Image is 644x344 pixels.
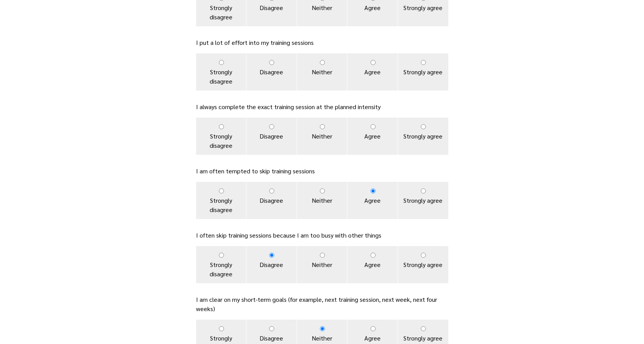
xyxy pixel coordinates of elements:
input: Neither [320,124,325,129]
p: I am often tempted to skip training sessions [196,166,448,176]
label: Agree [347,118,398,155]
label: Disagree [246,182,297,219]
label: Strongly disagree [196,118,246,155]
input: Agree [371,326,376,331]
input: Strongly agree [421,60,426,65]
input: Agree [371,253,376,258]
label: Neither [297,246,347,283]
input: Neither [320,326,325,331]
input: Strongly agree [421,188,426,193]
input: Neither [320,188,325,193]
p: I put a lot of effort into my training sessions [196,38,448,47]
input: Disagree [269,188,274,193]
label: Disagree [246,246,297,283]
label: Strongly disagree [196,53,246,91]
label: Strongly disagree [196,246,246,283]
label: Neither [297,118,347,155]
input: Agree [371,188,376,193]
input: Strongly disagree [219,60,224,65]
label: Agree [347,182,398,219]
label: Strongly agree [398,246,448,283]
input: Strongly agree [421,124,426,129]
input: Disagree [269,60,274,65]
input: Strongly disagree [219,188,224,193]
label: Strongly agree [398,182,448,219]
label: Strongly agree [398,53,448,91]
input: Disagree [269,253,274,258]
input: Agree [371,60,376,65]
label: Neither [297,53,347,91]
input: Strongly agree [421,326,426,331]
label: Strongly agree [398,118,448,155]
input: Strongly agree [421,253,426,258]
input: Neither [320,60,325,65]
label: Disagree [246,118,297,155]
input: Neither [320,253,325,258]
input: Strongly disagree [219,124,224,129]
input: Disagree [269,124,274,129]
input: Agree [371,124,376,129]
label: Agree [347,246,398,283]
label: Disagree [246,53,297,91]
label: Neither [297,182,347,219]
input: Strongly disagree [219,326,224,331]
label: Agree [347,53,398,91]
input: Strongly disagree [219,253,224,258]
label: Strongly disagree [196,182,246,219]
p: I am clear on my short-term goals (for example, next training session, next week, next four weeks) [196,295,448,313]
input: Disagree [269,326,274,331]
p: I always complete the exact training session at the planned intensity [196,102,448,111]
p: I often skip training sessions because I am too busy with other things [196,231,448,240]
